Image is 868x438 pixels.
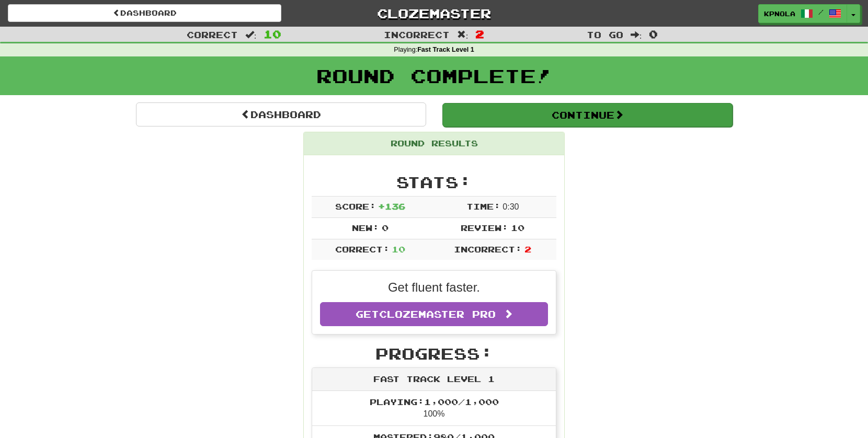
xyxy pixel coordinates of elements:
span: Correct [187,29,238,40]
span: : [457,30,469,39]
a: Dashboard [136,102,426,126]
span: 2 [524,244,531,254]
a: KPNOLA / [758,4,847,23]
span: 0 [382,223,389,233]
span: 0 : 30 [502,202,519,211]
strong: Fast Track Level 1 [417,46,474,53]
span: 2 [475,28,484,40]
span: Time: [466,201,500,211]
span: : [245,30,257,39]
span: 10 [392,244,405,254]
button: Continue [442,103,733,127]
span: Clozemaster Pro [379,308,496,320]
span: KPNOLA [764,9,795,18]
span: : [631,30,642,39]
span: Review: [461,223,508,233]
h1: Round Complete! [4,65,864,86]
span: Score: [335,201,376,211]
div: Round Results [304,132,564,155]
span: Playing: 1,000 / 1,000 [370,397,499,407]
div: Fast Track Level 1 [312,368,556,391]
li: 100% [312,391,556,427]
span: 0 [649,28,658,40]
h2: Progress: [312,345,556,362]
span: 10 [264,28,281,40]
a: Clozemaster [297,4,570,22]
span: Incorrect: [454,244,522,254]
span: 10 [511,223,524,233]
span: To go [587,29,623,40]
span: New: [352,223,379,233]
a: Dashboard [8,4,281,22]
span: Correct: [335,244,390,254]
span: + 136 [378,201,405,211]
h2: Stats: [312,174,556,191]
span: Incorrect [384,29,450,40]
span: / [818,8,824,16]
a: GetClozemaster Pro [320,302,548,326]
p: Get fluent faster. [320,279,548,296]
